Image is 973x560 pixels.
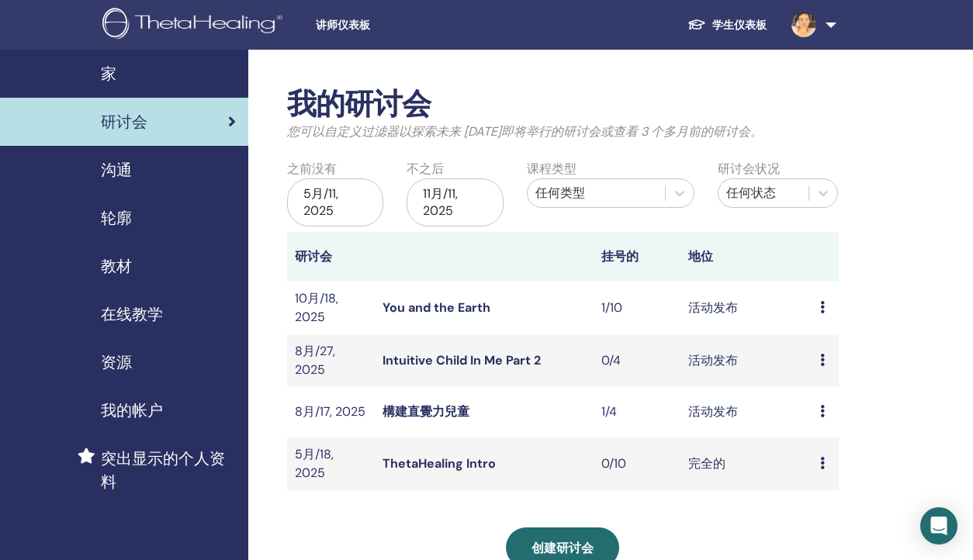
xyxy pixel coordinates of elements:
[101,302,163,326] span: 在线教学
[101,206,132,230] span: 轮廓
[101,351,132,374] span: 资源
[287,232,375,282] th: 研讨会
[594,232,681,282] th: 挂号的
[594,387,681,437] td: 1/4
[594,282,681,334] td: 1/10
[407,178,503,226] div: 11月/11, 2025
[726,184,801,202] div: 任何状态
[287,178,383,226] div: 5月/11, 2025
[102,8,288,43] img: logo.png
[718,160,780,178] label: 研讨会状况
[383,403,469,420] a: 構建直覺力兒童
[535,184,658,202] div: 任何类型
[680,437,812,490] td: 完全的
[287,160,337,178] label: 之前没有
[287,387,375,437] td: 8月/17, 2025
[680,334,812,387] td: 活动发布
[680,232,812,282] th: 地位
[287,334,375,387] td: 8月/27, 2025
[532,540,594,556] span: 创建研讨会
[101,447,236,493] span: 突出显示的个人资料
[287,123,839,141] p: 您可以自定义过滤器以探索未来 [DATE]即将举行的研讨会或查看 3 个多月前的研讨会。
[920,507,957,544] div: Open Intercom Messenger
[316,17,549,33] span: 讲师仪表板
[680,387,812,437] td: 活动发布
[407,160,444,178] label: 不之后
[383,299,490,316] a: You and the Earth
[101,62,116,85] span: 家
[287,87,839,123] h2: 我的研讨会
[101,158,132,181] span: 沟通
[527,160,577,178] label: 课程类型
[287,282,375,334] td: 10月/18, 2025
[675,11,779,40] a: 学生仪表板
[687,18,706,31] img: graduation-cap-white.svg
[594,437,681,490] td: 0/10
[791,12,816,37] img: default.jpg
[383,455,496,472] a: ThetaHealing Intro
[680,282,812,334] td: 活动发布
[101,254,132,278] span: 教材
[594,334,681,387] td: 0/4
[287,437,375,490] td: 5月/18, 2025
[101,399,163,422] span: 我的帐户
[383,352,541,368] a: Intuitive Child In Me Part 2
[101,110,147,133] span: 研讨会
